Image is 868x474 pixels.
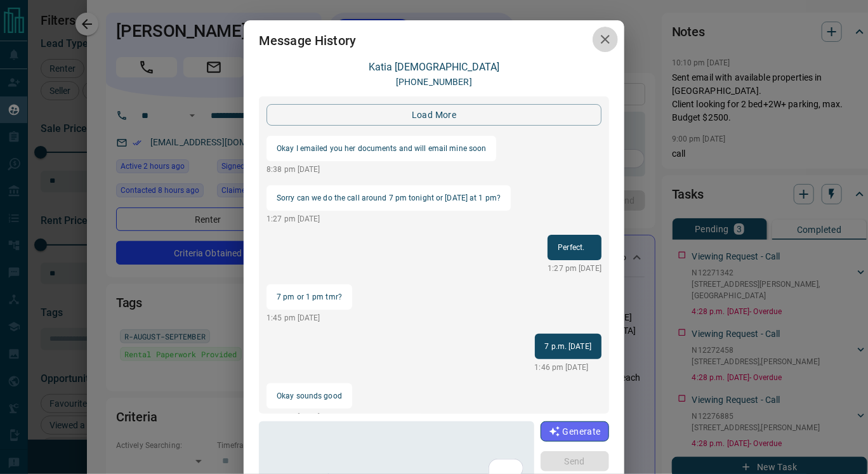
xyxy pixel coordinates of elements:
p: 1:27 pm [DATE] [548,263,602,274]
h2: Message History [244,20,371,61]
button: Generate [541,421,609,442]
p: [PHONE_NUMBER] [396,76,472,89]
button: load more [266,104,602,126]
p: 2:59 pm [DATE] [266,411,352,423]
p: 7 p.m. [DATE] [545,339,591,354]
p: 1:45 pm [DATE] [266,312,352,324]
p: 7 pm or 1 pm tmr? [277,289,342,305]
p: Perfect. [558,240,591,255]
a: Katia [DEMOGRAPHIC_DATA] [369,61,499,73]
p: Okay sounds good [277,388,342,404]
p: 1:27 pm [DATE] [266,213,511,225]
p: 8:38 pm [DATE] [266,164,496,175]
p: Sorry can we do the call around 7 pm tonight or [DATE] at 1 pm? [277,190,501,206]
p: Okay I emailed you her documents and will email mine soon [277,141,486,156]
p: 1:46 pm [DATE] [535,362,602,373]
